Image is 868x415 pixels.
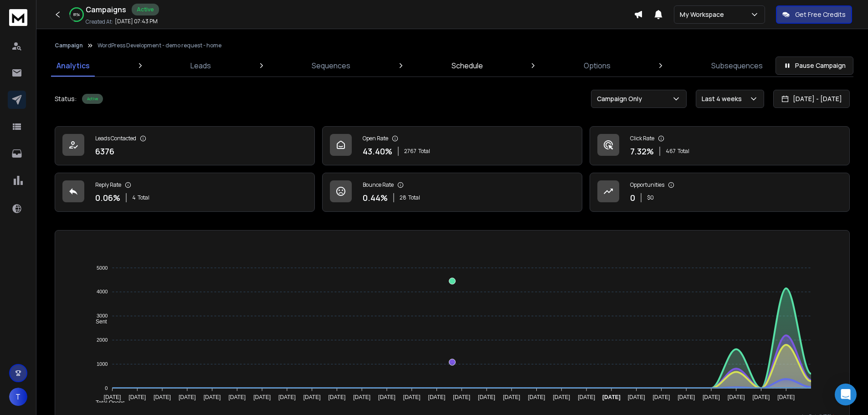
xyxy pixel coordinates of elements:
[628,394,645,400] tspan: [DATE]
[597,94,646,103] p: Campaign Only
[179,394,196,400] tspan: [DATE]
[9,388,27,406] button: T
[363,191,388,204] p: 0.44 %
[647,194,654,201] p: $ 0
[702,94,745,103] p: Last 4 weeks
[363,135,388,142] p: Open Rate
[773,90,850,108] button: [DATE] - [DATE]
[97,313,108,318] tspan: 3000
[73,12,80,17] p: 81 %
[680,10,728,19] p: My Workspace
[452,60,483,71] p: Schedule
[777,394,795,400] tspan: [DATE]
[630,191,635,204] p: 0
[408,194,420,201] span: Total
[602,394,621,400] tspan: [DATE]
[776,56,853,75] button: Pause Campaign
[56,60,90,71] p: Analytics
[728,394,745,400] tspan: [DATE]
[86,18,113,26] p: Created At:
[753,394,770,400] tspan: [DATE]
[363,145,392,158] p: 43.40 %
[578,394,595,400] tspan: [DATE]
[95,181,121,189] p: Reply Rate
[378,394,395,400] tspan: [DATE]
[630,181,664,189] p: Opportunities
[590,173,850,212] a: Opportunities0$0
[353,394,370,400] tspan: [DATE]
[95,191,120,204] p: 0.06 %
[105,385,108,391] tspan: 0
[89,318,107,325] span: Sent
[128,394,146,400] tspan: [DATE]
[363,181,394,189] p: Bounce Rate
[312,60,350,71] p: Sequences
[82,94,103,104] div: Active
[9,9,27,26] img: logo
[453,394,470,400] tspan: [DATE]
[154,394,171,400] tspan: [DATE]
[584,60,611,71] p: Options
[835,384,857,405] div: Open Intercom Messenger
[553,394,570,400] tspan: [DATE]
[55,42,83,49] button: Campaign
[51,55,95,77] a: Analytics
[322,126,582,165] a: Open Rate43.40%2767Total
[678,394,695,400] tspan: [DATE]
[86,4,126,15] h1: Campaigns
[706,55,768,77] a: Subsequences
[776,5,852,24] button: Get Free Credits
[55,173,315,212] a: Reply Rate0.06%4Total
[278,394,296,400] tspan: [DATE]
[95,145,114,158] p: 6376
[97,265,108,271] tspan: 5000
[528,394,545,400] tspan: [DATE]
[711,60,763,71] p: Subsequences
[578,55,616,77] a: Options
[138,194,149,201] span: Total
[55,126,315,165] a: Leads Contacted6376
[95,135,136,142] p: Leads Contacted
[89,400,125,406] span: Total Opens
[795,10,846,19] p: Get Free Credits
[303,394,321,400] tspan: [DATE]
[478,394,495,400] tspan: [DATE]
[55,94,77,103] p: Status:
[97,289,108,295] tspan: 4000
[104,394,121,400] tspan: [DATE]
[97,337,108,343] tspan: 2000
[403,394,421,400] tspan: [DATE]
[204,394,221,400] tspan: [DATE]
[115,18,158,25] p: [DATE] 07:43 PM
[653,394,670,400] tspan: [DATE]
[328,394,345,400] tspan: [DATE]
[678,148,689,155] span: Total
[190,60,211,71] p: Leads
[503,394,520,400] tspan: [DATE]
[185,55,216,77] a: Leads
[132,4,159,15] div: Active
[446,55,488,77] a: Schedule
[703,394,720,400] tspan: [DATE]
[253,394,271,400] tspan: [DATE]
[404,148,416,155] span: 2767
[400,194,406,201] span: 28
[418,148,430,155] span: Total
[228,394,246,400] tspan: [DATE]
[428,394,446,400] tspan: [DATE]
[132,194,136,201] span: 4
[98,42,221,49] p: WordPress Development - demo request - home
[590,126,850,165] a: Click Rate7.32%467Total
[666,148,676,155] span: 467
[97,361,108,367] tspan: 1000
[630,145,654,158] p: 7.32 %
[322,173,582,212] a: Bounce Rate0.44%28Total
[306,55,356,77] a: Sequences
[630,135,654,142] p: Click Rate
